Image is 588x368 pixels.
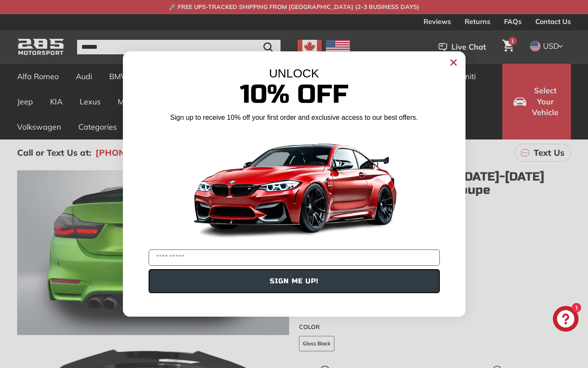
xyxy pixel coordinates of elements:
[269,67,319,80] span: UNLOCK
[550,306,581,334] inbox-online-store-chat: Shopify online store chat
[149,269,440,293] button: SIGN ME UP!
[170,114,418,121] span: Sign up to receive 10% off your first order and exclusive access to our best offers.
[149,249,440,266] input: YOUR EMAIL
[187,126,401,246] img: Banner showing BMW 4 Series Body kit
[447,56,460,69] button: Close dialog
[240,79,349,110] span: 10% Off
